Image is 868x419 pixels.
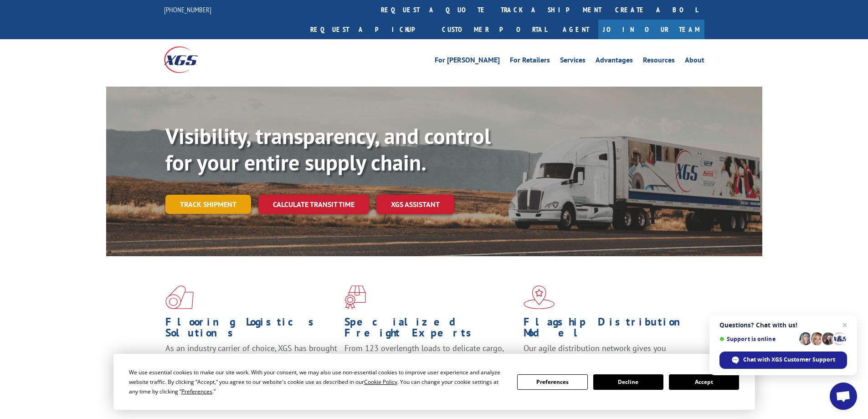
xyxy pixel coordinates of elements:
span: Chat with XGS Customer Support [719,352,847,369]
span: Cookie Policy [364,378,397,386]
span: Questions? Chat with us! [719,321,847,329]
a: Open chat [830,383,857,410]
img: xgs-icon-total-supply-chain-intelligence-red [165,285,194,309]
h1: Flagship Distribution Model [524,316,696,343]
button: Decline [593,374,663,390]
img: xgs-icon-flagship-distribution-model-red [524,285,555,309]
b: Visibility, transparency, and control for your entire supply chain. [165,122,491,176]
a: Join Our Team [598,20,704,39]
a: Customer Portal [435,20,554,39]
a: For Retailers [510,57,550,67]
a: Calculate transit time [258,195,369,214]
span: As an industry carrier of choice, XGS has brought innovation and dedication to flooring logistics... [165,343,337,375]
h1: Flooring Logistics Solutions [165,316,338,343]
div: Cookie Consent Prompt [113,354,755,410]
span: Chat with XGS Customer Support [743,356,835,364]
a: About [685,57,704,67]
span: Support is online [719,336,796,342]
a: Advantages [596,57,633,67]
a: Request a pickup [303,20,435,39]
span: Preferences [181,388,212,395]
span: Our agile distribution network gives you nationwide inventory management on demand. [524,343,691,364]
a: XGS ASSISTANT [376,195,454,214]
a: Services [560,57,586,67]
h1: Specialized Freight Experts [344,316,517,343]
a: For [PERSON_NAME] [435,57,500,67]
a: [PHONE_NUMBER] [164,5,211,14]
button: Accept [669,374,739,390]
p: From 123 overlength loads to delicate cargo, our experienced staff knows the best way to move you... [344,343,517,383]
a: Agent [554,20,598,39]
img: xgs-icon-focused-on-flooring-red [344,285,366,309]
button: Preferences [517,374,587,390]
div: We use essential cookies to make our site work. With your consent, we may also use non-essential ... [129,367,506,396]
a: Track shipment [165,195,251,214]
a: Resources [643,57,675,67]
